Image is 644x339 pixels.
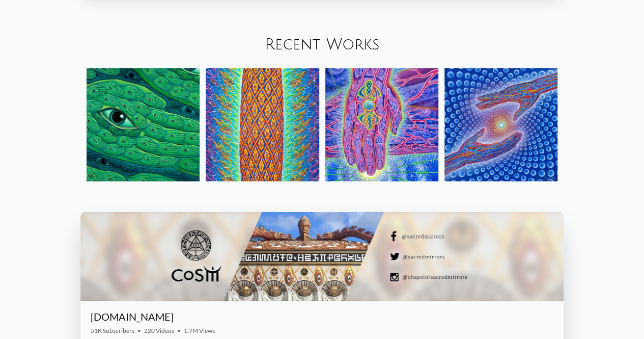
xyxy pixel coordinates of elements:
span: 1.7M Views [184,327,215,334]
span: • [177,327,181,334]
a: [DOMAIN_NAME] [91,310,174,323]
span: 220 Videos [144,327,174,334]
span: 51K Subscribers [91,327,134,334]
span: • [137,327,141,334]
iframe: Subscribe to CoSM.TV on YouTube [495,315,553,327]
a: Recent Works [265,36,380,53]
